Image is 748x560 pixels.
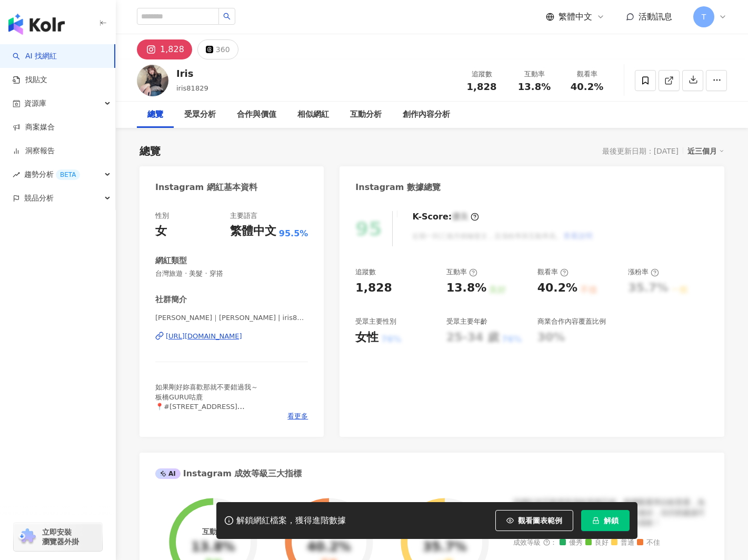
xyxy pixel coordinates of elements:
[155,223,167,239] div: 女
[585,539,609,547] span: 良好
[297,108,329,121] div: 相似網紅
[558,11,592,23] span: 繁體中文
[537,267,569,277] div: 觀看率
[446,317,487,326] div: 受眾主要年齡
[514,69,554,79] div: 互動率
[592,517,600,524] span: lock
[230,211,257,221] div: 主要語言
[537,280,577,296] div: 40.2%
[355,280,392,296] div: 1,828
[687,144,724,158] div: 近三個月
[176,67,208,80] div: Iris
[355,267,376,277] div: 追蹤數
[17,528,37,545] img: chrome extension
[155,294,187,305] div: 社群簡介
[24,186,54,210] span: 競品分析
[355,182,441,193] div: Instagram 數據總覽
[223,13,231,20] span: search
[462,69,502,79] div: 追蹤數
[446,267,477,277] div: 互動率
[155,383,258,439] span: 如果剛好妳喜歡那就不要錯過我～ 板橋GURU咕鹿 📍#[STREET_ADDRESS] 小盒子會吃訊息如沒有回覆 點選下方連結預約☺️ 連結🔗
[155,313,308,323] span: [PERSON_NAME]｜[PERSON_NAME] | iris81829
[155,468,302,479] div: Instagram 成效等級三大指標
[702,11,706,23] span: T
[637,539,660,547] span: 不佳
[355,317,396,326] div: 受眾主要性別
[147,108,163,121] div: 總覽
[14,523,102,551] a: chrome extension立即安裝 瀏覽器外掛
[403,108,450,121] div: 創作內容分析
[155,332,308,341] a: [URL][DOMAIN_NAME]
[560,539,583,547] span: 優秀
[279,228,308,239] span: 95.5%
[571,82,603,92] span: 40.2%
[155,255,187,266] div: 網紅類型
[176,84,208,92] span: iris81829
[581,510,630,531] button: 解鎖
[611,539,634,547] span: 普通
[166,332,242,341] div: [URL][DOMAIN_NAME]
[230,223,276,239] div: 繁體中文
[639,12,672,22] span: 活動訊息
[287,412,308,421] span: 看更多
[155,182,257,193] div: Instagram 網紅基本資料
[350,108,382,121] div: 互動分析
[197,39,238,59] button: 360
[24,92,46,115] span: 資源庫
[518,516,562,525] span: 觀看圖表範例
[628,267,659,277] div: 漲粉率
[237,108,276,121] div: 合作與價值
[446,280,486,296] div: 13.8%
[160,42,184,57] div: 1,828
[13,75,47,85] a: 找貼文
[602,147,679,155] div: 最後更新日期：[DATE]
[8,14,65,35] img: logo
[236,515,346,526] div: 解鎖網紅檔案，獲得進階數據
[423,540,466,555] div: 35.7%
[13,51,57,62] a: searchAI 找網紅
[412,211,479,223] div: K-Score :
[518,82,551,92] span: 13.8%
[139,144,161,158] div: 總覽
[56,169,80,180] div: BETA
[216,42,230,57] div: 360
[155,468,181,479] div: AI
[513,497,709,528] div: 該網紅的互動率和漲粉率都不錯，唯獨觀看率比較普通，為同等級的網紅的中低等級，效果不一定會好，但仍然建議可以發包開箱類型的案型，應該會比較有成效！
[537,317,606,326] div: 商業合作內容覆蓋比例
[355,329,378,346] div: 女性
[467,81,497,92] span: 1,828
[307,540,351,555] div: 40.2%
[13,122,55,133] a: 商案媒合
[155,269,308,278] span: 台灣旅遊 · 美髮 · 穿搭
[155,211,169,221] div: 性別
[567,69,607,79] div: 觀看率
[495,510,573,531] button: 觀看圖表範例
[137,65,168,96] img: KOL Avatar
[13,171,20,178] span: rise
[42,527,79,546] span: 立即安裝 瀏覽器外掛
[184,108,216,121] div: 受眾分析
[137,39,192,59] button: 1,828
[604,516,619,525] span: 解鎖
[13,146,55,156] a: 洞察報告
[191,540,235,555] div: 13.8%
[513,539,709,547] div: 成效等級 ：
[24,163,80,186] span: 趨勢分析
